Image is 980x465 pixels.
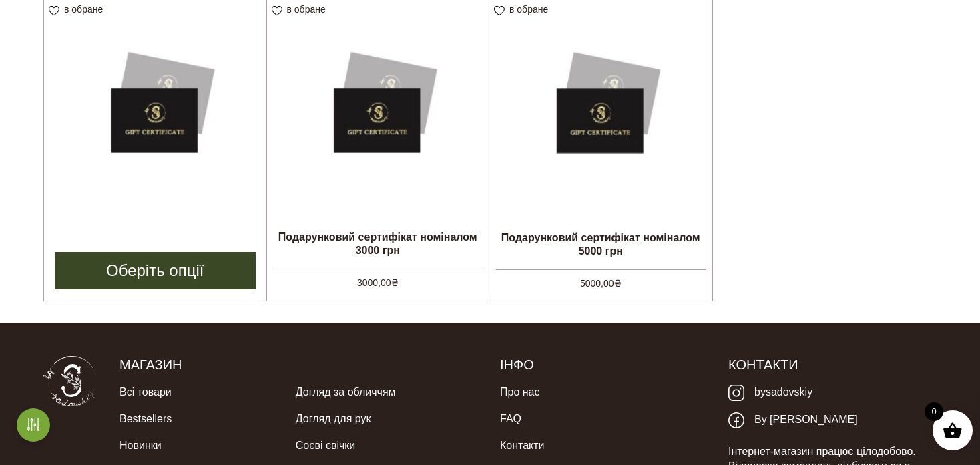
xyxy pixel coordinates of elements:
a: Догляд для рук [296,406,371,432]
span: ₴ [391,277,399,288]
img: unfavourite.svg [494,6,505,16]
span: ₴ [614,278,622,289]
a: Bestsellers [119,406,172,432]
a: Соєві свічки [296,432,355,459]
span: 0 [925,402,943,421]
a: bysadovskiy [728,379,812,406]
a: FAQ [500,406,521,432]
h2: Подарунковий сертифікат номіналом 3000 грн [267,225,489,261]
a: в обране [494,4,553,15]
a: Всі товари [119,379,172,406]
h5: Магазин [119,356,480,373]
a: Про нас [500,379,539,406]
img: unfavourite.svg [49,6,59,16]
a: Контакти [500,432,545,459]
a: By [PERSON_NAME] [728,406,858,434]
h5: Інфо [500,356,708,373]
h2: Подарунковий сертифікат номіналом 5000 грн [489,226,712,262]
span: в обране [509,4,548,15]
a: в обране [49,4,107,15]
span: в обране [287,4,326,15]
a: Виберіть опції для " Подарунковий сертифікат номіналом 1500 грн" [55,252,256,289]
bdi: 3000,00 [357,277,399,288]
a: Новинки [119,432,162,459]
h5: Контакти [728,356,937,373]
span: в обране [64,4,103,15]
bdi: 5000,00 [580,278,622,289]
img: unfavourite.svg [272,6,282,16]
a: Догляд за обличчям [296,379,396,406]
a: в обране [272,4,330,15]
